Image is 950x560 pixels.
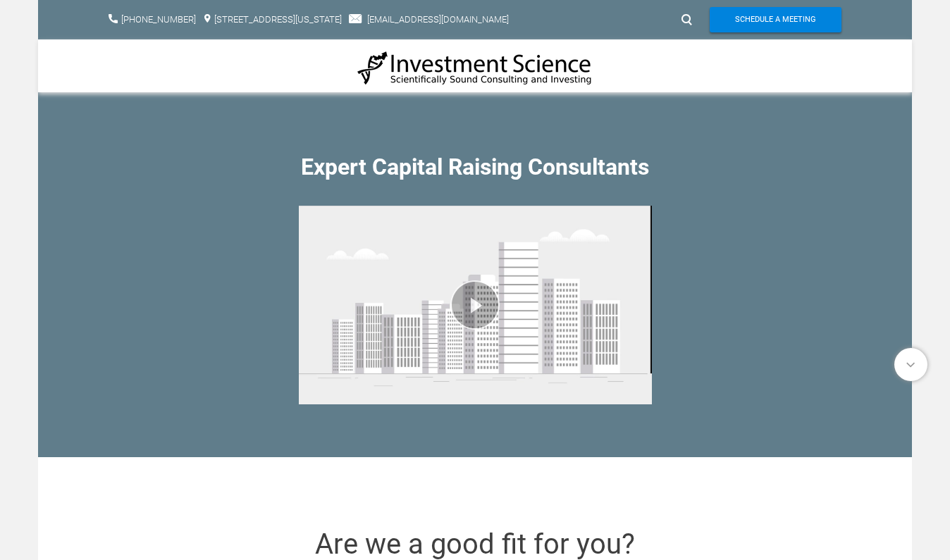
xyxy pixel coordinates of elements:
a: Schedule A Meeting [710,7,841,32]
a: [PHONE_NUMBER] [121,14,196,25]
a: [EMAIL_ADDRESS][DOMAIN_NAME] [367,14,509,25]
div: play video [299,195,652,415]
img: Investment Science | NYC Consulting Services [357,50,593,86]
div: Video: stardomvideos_final_592_138.mp4 [299,195,652,415]
span: Schedule A Meeting [735,7,816,32]
a: [STREET_ADDRESS][US_STATE]​ [214,14,342,25]
font: Expert Capital Raising Consultants [301,154,649,180]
